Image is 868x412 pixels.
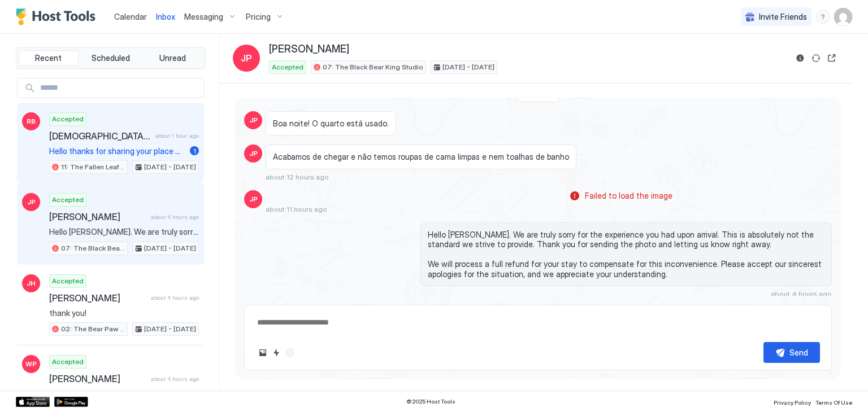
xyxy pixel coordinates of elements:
span: Accepted [52,357,84,367]
div: tab-group [16,47,205,69]
span: 1 [193,147,196,155]
a: Inbox [156,11,175,23]
span: 07: The Black Bear King Studio [61,243,125,253]
div: menu [816,10,830,24]
span: WP [25,359,37,369]
a: Google Play Store [54,397,88,407]
span: Recent [35,53,62,63]
span: JP [27,197,36,207]
span: [DATE] - [DATE] [442,62,494,72]
div: User profile [834,8,852,26]
span: JP [241,51,252,65]
span: RB [27,116,36,126]
span: Privacy Policy [774,399,811,406]
span: about 4 hours ago [771,290,832,298]
span: about 4 hours ago [151,213,199,221]
a: App Store [16,397,50,407]
span: Hello [PERSON_NAME]. We are truly sorry for the experience you had upon arrival. This is absolute... [49,227,199,237]
a: Terms Of Use [815,396,852,407]
span: 02: The Bear Paw Pet Friendly King Studio [61,324,125,334]
span: Invite Friends [759,12,807,22]
span: [DEMOGRAPHIC_DATA] Basardeh [49,130,151,142]
span: Unread [159,53,186,63]
span: JP [249,148,258,159]
a: Calendar [114,11,147,23]
span: Calendar [114,12,147,21]
a: Privacy Policy [774,396,811,407]
span: Accepted [52,114,84,124]
span: 11: The Fallen Leaf Pet Friendly Studio [61,162,125,172]
span: about 4 hours ago [151,375,199,383]
button: Unread [142,50,202,66]
button: Open reservation [825,51,839,65]
button: Send [763,342,820,363]
span: Failed to load the image [585,191,672,201]
span: © 2025 Host Tools [406,398,455,405]
span: about 12 hours ago [266,173,329,181]
span: Messaging [184,12,223,22]
span: JP [249,115,258,125]
span: Hello thanks for sharing your place with me, i checked out hope to see you soon [49,146,185,156]
span: JP [249,194,258,204]
span: Boa noite! O quarto está usado. [273,119,389,129]
span: Pricing [246,12,271,22]
span: thank you! [49,308,199,318]
input: Input Field [36,78,203,98]
span: about 1 hour ago [155,132,199,139]
button: Upload image [256,346,270,360]
button: Scheduled [81,50,141,66]
button: Reservation information [793,51,807,65]
span: 07: The Black Bear King Studio [323,62,423,72]
span: JH [27,278,36,288]
span: Thank you so much for staying with us. We hope you've enjoyed your stay. Safe travels and hope to... [49,389,199,399]
span: [DATE] - [DATE] [144,243,196,253]
button: Quick reply [270,346,283,360]
span: [DATE] - [DATE] [144,162,196,172]
span: Accepted [52,195,84,205]
span: [PERSON_NAME] [49,292,146,304]
span: [PERSON_NAME] [269,43,349,56]
div: Send [789,347,808,358]
span: Accepted [52,276,84,286]
span: Acabamos de chegar e não temos roupas de cama limpas e nem toalhas de banho [273,152,569,162]
span: [DATE] - [DATE] [144,324,196,334]
span: Scheduled [92,53,130,63]
span: Inbox [156,12,175,21]
span: Accepted [272,62,303,72]
span: about 4 hours ago [151,294,199,301]
button: Recent [19,50,79,66]
span: Terms Of Use [815,399,852,406]
span: Hello [PERSON_NAME]. We are truly sorry for the experience you had upon arrival. This is absolute... [428,230,824,279]
span: about 11 hours ago [266,205,327,213]
a: Host Tools Logo [16,8,101,25]
button: Sync reservation [809,51,823,65]
span: [PERSON_NAME] [49,373,146,384]
span: [PERSON_NAME] [49,211,146,222]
